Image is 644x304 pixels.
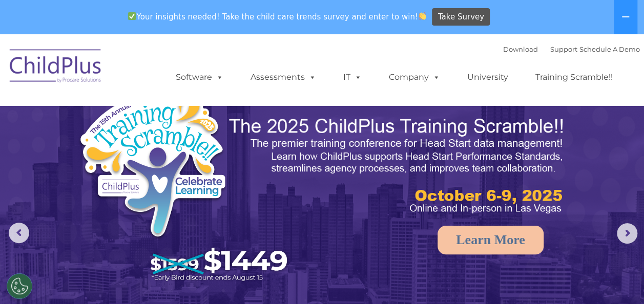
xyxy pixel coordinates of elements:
img: 👏 [419,12,426,20]
a: University [457,67,518,88]
a: Company [379,67,450,88]
a: IT [333,67,372,88]
a: Training Scramble!! [525,67,623,88]
a: Take Survey [432,8,490,26]
span: Your insights needed! Take the child care trends survey and enter to win! [124,7,431,27]
img: ✅ [128,12,136,20]
span: Last name [142,68,174,75]
a: Assessments [240,67,326,88]
a: Learn More [438,226,544,254]
font: | [503,45,640,53]
button: Cookies Settings [7,273,32,299]
a: Support [550,45,577,53]
a: Download [503,45,538,53]
img: ChildPlus by Procare Solutions [5,42,107,93]
a: Software [165,67,234,88]
span: Take Survey [438,8,484,26]
span: Phone number [142,110,186,117]
a: Schedule A Demo [579,45,640,53]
